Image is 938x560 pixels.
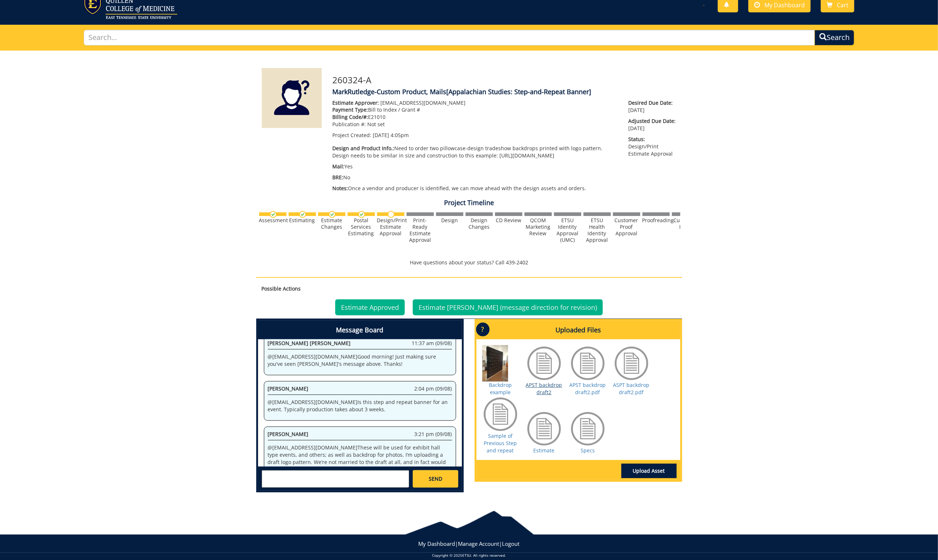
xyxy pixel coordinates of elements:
[628,117,676,132] p: [DATE]
[628,136,676,143] span: Status:
[502,540,520,547] a: Logout
[388,211,395,218] img: no
[333,132,372,139] span: Project Created:
[268,385,309,392] span: [PERSON_NAME]
[333,99,618,107] p: [EMAIL_ADDRESS][DOMAIN_NAME]
[333,185,618,192] p: Once a vendor and producer is identified, we can move ahead with the design assets and orders.
[368,121,385,128] span: Not set
[268,340,351,347] span: [PERSON_NAME] [PERSON_NAME]
[462,553,471,558] a: ETSU
[534,447,555,454] a: Estimate
[413,470,458,488] a: SEND
[333,174,618,181] p: No
[583,217,611,243] div: ETSU Health Identity Approval
[268,431,309,437] span: [PERSON_NAME]
[262,470,409,488] textarea: messageToSend
[466,217,493,230] div: Design Changes
[429,475,442,483] span: SEND
[458,540,499,547] a: Manage Account
[289,217,316,224] div: Estimating
[318,217,345,230] div: Estimate Changes
[268,353,452,368] p: @ [EMAIL_ADDRESS][DOMAIN_NAME] Good morning! Just making sure you've seen [PERSON_NAME]'s message...
[642,217,670,224] div: Proofreading
[333,145,618,159] p: Need to order two pillowcase-design tradeshow backdrops printed with logo pattern. Design needs t...
[270,211,277,218] img: checkmark
[837,1,848,9] span: Cart
[436,217,463,224] div: Design
[476,321,680,340] h4: Uploaded Files
[333,145,395,152] span: Design and Product Info.:
[628,99,676,107] span: Desired Due Date:
[570,381,606,396] a: APST backdrop draft2.pdf
[333,106,368,113] span: Payment Type:
[412,340,452,347] span: 11:37 am (09/08)
[489,381,512,396] a: Backdrop example
[554,217,581,243] div: ETSU Identity Approval (UMC)
[764,1,805,9] span: My Dashboard
[348,217,375,237] div: Postal Services Estimating
[256,199,682,207] h4: Project Timeline
[419,540,455,547] a: My Dashboard
[299,211,306,218] img: checkmark
[333,121,366,128] span: Publication #:
[613,381,650,396] a: ASPT backdrop draft2.pdf
[333,163,345,170] span: Mail:
[526,381,562,396] a: APST backdrop draft2
[262,68,322,128] img: Product featured image
[413,299,603,315] a: Estimate [PERSON_NAME] (message direction for revision)
[672,217,699,230] div: Customer Edits
[259,217,286,224] div: Assessment
[373,132,409,139] span: [DATE] 4:05pm
[268,399,452,413] p: @ [EMAIL_ADDRESS][DOMAIN_NAME] Is this step and repeat banner for an event. Typically production ...
[262,285,301,292] strong: Possible Actions
[358,211,365,218] img: checkmark
[525,217,552,237] div: QCOM Marketing Review
[335,299,405,315] a: Estimate Approved
[815,30,854,45] button: Search
[333,113,368,120] span: Billing Code/#:
[333,88,677,96] h4: MarkRutledge-Custom Product, Mails
[333,99,379,106] span: Estimate Approver:
[415,385,452,392] span: 2:04 pm (09/08)
[628,136,676,157] p: Design/Print Estimate Approval
[84,30,815,45] input: Search...
[628,99,676,114] p: [DATE]
[447,87,591,96] span: [Appalachian Studies: Step-and-Repeat Banner]
[333,185,348,192] span: Notes:
[333,174,344,181] span: BRE:
[333,106,618,113] p: Bill to Index / Grant #
[628,117,676,125] span: Adjusted Due Date:
[256,259,682,266] p: Have questions about your status? Call 439-2402
[407,217,434,243] div: Print-Ready Estimate Approval
[377,217,404,237] div: Design/Print Estimate Approval
[476,323,490,336] p: ?
[613,217,640,237] div: Customer Proof Approval
[484,432,517,454] a: Sample of Previous Step and repeat
[258,321,462,340] h4: Message Board
[329,211,336,218] img: checkmark
[333,113,618,121] p: E21010
[333,163,618,170] p: Yes
[621,464,677,478] a: Upload Asset
[495,217,522,224] div: CD Review
[333,75,677,85] h3: 260324-A
[415,431,452,438] span: 3:21 pm (09/08)
[581,447,595,454] a: Specs
[268,444,452,480] p: @ [EMAIL_ADDRESS][DOMAIN_NAME] These will be used for exhibit hall type events, and others; as we...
